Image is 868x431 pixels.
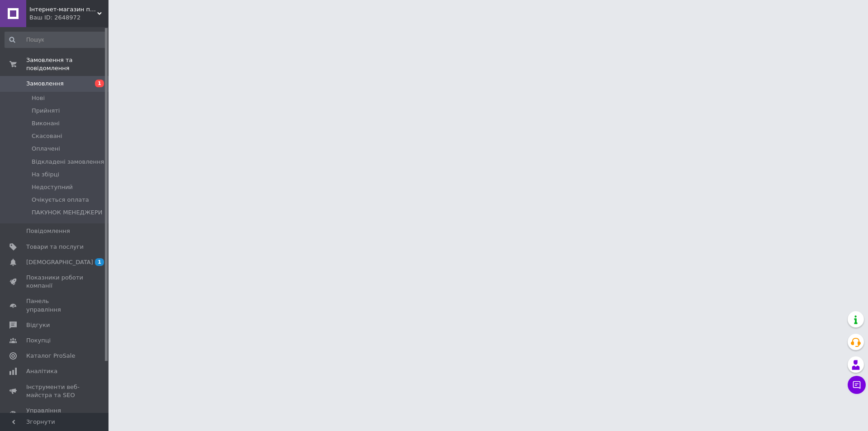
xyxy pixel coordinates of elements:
[26,407,84,423] span: Управління сайтом
[32,107,60,115] span: Прийняті
[26,336,51,345] span: Покупці
[26,297,84,313] span: Панель управління
[32,196,89,204] span: Очікується оплата
[95,80,104,87] span: 1
[29,14,108,22] div: Ваш ID: 2648972
[32,158,104,166] span: Відкладені замовлення
[26,227,70,235] span: Повідомлення
[32,183,73,191] span: Недоступний
[29,5,97,14] span: Інтернет-магазин підгузників та побутової хімії VIKI Home
[26,367,57,375] span: Аналітика
[32,119,60,128] span: Виконані
[5,32,107,48] input: Пошук
[26,352,75,360] span: Каталог ProSale
[32,171,59,179] span: На збірці
[26,56,108,72] span: Замовлення та повідомлення
[26,243,84,251] span: Товари та послуги
[26,80,64,88] span: Замовлення
[26,274,84,290] span: Показники роботи компанії
[26,321,50,329] span: Відгуки
[32,94,45,102] span: Нові
[32,208,103,217] span: ПАКУНОК МЕНЕДЖЕРИ
[32,145,60,153] span: Оплачені
[26,258,93,266] span: [DEMOGRAPHIC_DATA]
[95,258,104,266] span: 1
[848,376,866,394] button: Чат з покупцем
[32,132,62,140] span: Скасовані
[26,383,84,399] span: Інструменти веб-майстра та SEO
